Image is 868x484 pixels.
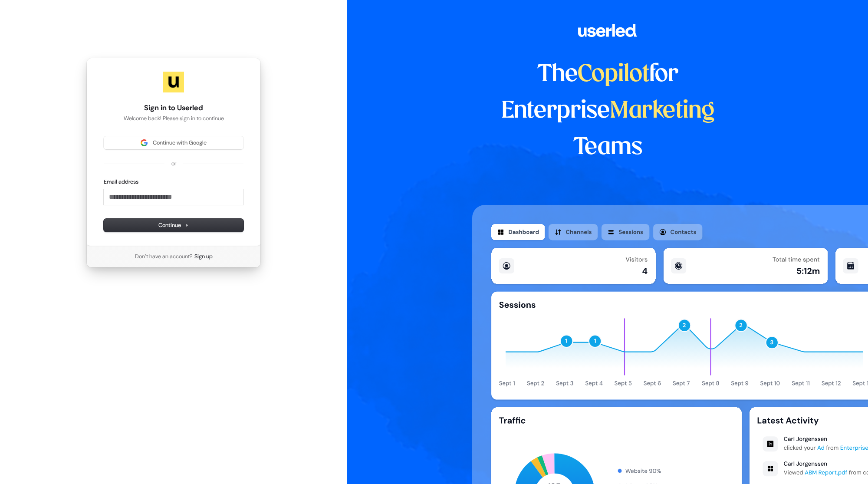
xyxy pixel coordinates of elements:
h1: The for Enterprise Teams [472,56,743,166]
img: Sign in with Google [141,139,148,146]
h1: Sign in to Userled [104,103,243,113]
p: or [171,160,176,168]
button: Sign in with GoogleContinue with Google [104,136,243,149]
button: Continue [104,219,243,232]
img: Userled [163,72,184,92]
span: Marketing [610,100,715,122]
span: Copilot [578,63,649,86]
span: Don’t have an account? [135,253,193,260]
span: Continue [158,221,189,229]
a: Sign up [194,253,213,260]
label: Email address [104,178,138,186]
p: Welcome back! Please sign in to continue [104,115,243,122]
span: Continue with Google [153,139,207,147]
